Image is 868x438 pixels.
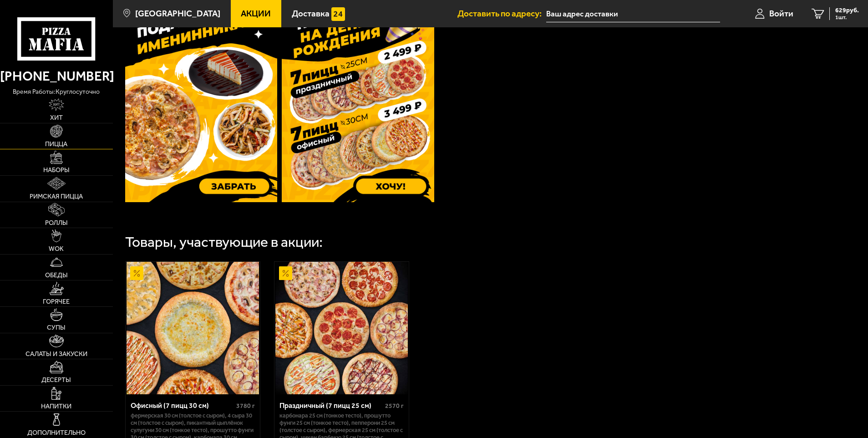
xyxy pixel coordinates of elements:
[236,402,255,410] span: 3780 г
[45,220,68,226] span: Роллы
[131,401,234,410] div: Офисный (7 пицц 30 см)
[385,402,404,410] span: 2570 г
[30,194,83,200] span: Римская пицца
[41,377,71,383] span: Десерты
[292,9,330,18] span: Доставка
[41,403,71,410] span: Напитки
[241,9,271,18] span: Акции
[50,115,63,121] span: Хит
[49,246,64,252] span: WOK
[45,141,67,148] span: Пицца
[546,5,720,22] input: Ваш адрес доставки
[274,262,409,394] a: АкционныйПраздничный (7 пицц 25 см)
[43,299,70,305] span: Горячее
[27,430,86,436] span: Дополнительно
[43,167,70,173] span: Наборы
[126,262,260,394] a: АкционныйОфисный (7 пицц 30 см)
[835,7,859,14] span: 629 руб.
[130,266,144,280] img: Акционный
[331,7,345,21] img: 15daf4d41897b9f0e9f617042186c801.svg
[279,266,293,280] img: Акционный
[125,235,323,250] div: Товары, участвующие в акции:
[457,9,546,18] span: Доставить по адресу:
[25,351,87,357] span: Салаты и закуски
[275,262,408,394] img: Праздничный (7 пицц 25 см)
[45,272,68,279] span: Обеды
[127,262,259,394] img: Офисный (7 пицц 30 см)
[769,9,793,18] span: Войти
[279,401,383,410] div: Праздничный (7 пицц 25 см)
[135,9,220,18] span: [GEOGRAPHIC_DATA]
[47,325,66,331] span: Супы
[835,15,859,20] span: 1 шт.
